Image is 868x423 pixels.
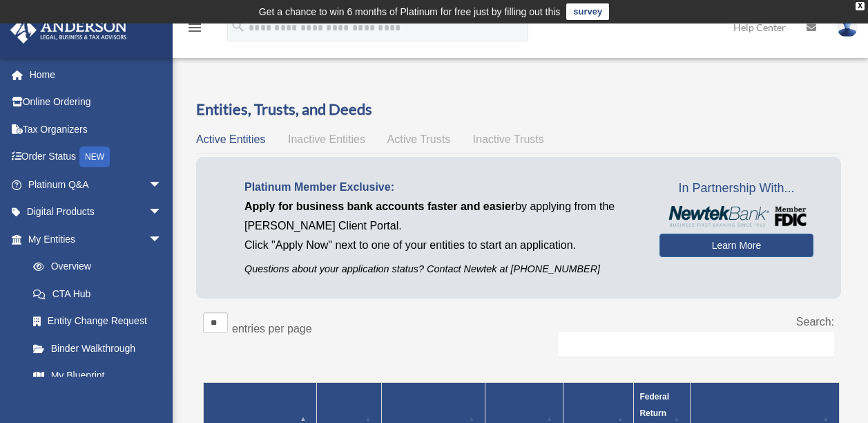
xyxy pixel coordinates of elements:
[796,316,834,328] label: Search:
[10,171,183,198] a: Platinum Q&Aarrow_drop_down
[148,198,176,227] span: arrow_drop_down
[6,17,131,44] img: Anderson Advisors Platinum Portal
[259,3,561,20] div: Get a chance to win 6 months of Platinum for free just by filling out this
[566,3,609,20] a: survey
[244,236,639,255] p: Click "Apply Now" next to one of your entities to start an application.
[186,24,203,36] a: menu
[244,178,639,197] p: Platinum Member Exclusive:
[232,323,312,335] label: entries per page
[473,133,544,145] span: Inactive Trusts
[244,197,639,236] p: by applying from the [PERSON_NAME] Client Portal.
[19,280,176,308] a: CTA Hub
[10,198,183,226] a: Digital Productsarrow_drop_down
[10,225,176,253] a: My Entitiesarrow_drop_down
[10,88,183,116] a: Online Ordering
[387,133,451,145] span: Active Trusts
[659,234,813,257] a: Learn More
[231,19,246,34] i: search
[666,206,807,227] img: NewtekBankLogoSM.png
[79,147,110,167] div: NEW
[10,143,183,171] a: Order StatusNEW
[148,171,176,199] span: arrow_drop_down
[288,133,365,145] span: Inactive Entities
[244,261,639,278] p: Questions about your application status? Contact Newtek at [PHONE_NUMBER]
[148,225,176,254] span: arrow_drop_down
[659,178,813,200] span: In Partnership With...
[19,335,176,362] a: Binder Walkthrough
[837,17,858,37] img: User Pic
[19,308,176,335] a: Entity Change Request
[244,200,515,212] span: Apply for business bank accounts faster and easier
[19,362,176,390] a: My Blueprint
[19,253,169,281] a: Overview
[196,133,265,145] span: Active Entities
[10,61,183,88] a: Home
[856,2,865,10] div: close
[186,19,203,36] i: menu
[196,99,841,120] h3: Entities, Trusts, and Deeds
[10,115,183,143] a: Tax Organizers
